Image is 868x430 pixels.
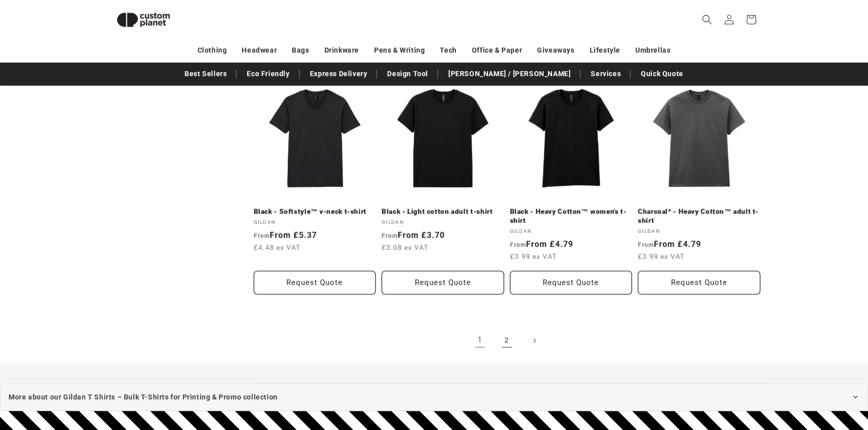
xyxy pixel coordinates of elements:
button: Request Quote [510,271,632,294]
a: Giveaways [537,42,574,59]
a: Headwear [242,42,277,59]
a: Services [586,65,626,83]
button: Request Quote [254,271,376,294]
button: Request Quote [638,271,760,294]
a: Charcoal* - Heavy Cotton™ adult t-shirt [638,207,760,225]
a: Pens & Writing [374,42,425,59]
a: Page 2 [496,329,518,351]
a: Next page [523,329,545,351]
a: Black - Softstyle™ v-neck t-shirt [254,207,376,216]
a: Umbrellas [635,42,670,59]
a: Bags [292,42,309,59]
a: [PERSON_NAME] / [PERSON_NAME] [443,65,576,83]
a: Clothing [198,42,227,59]
a: Office & Paper [472,42,522,59]
iframe: Chat Widget [818,382,868,430]
a: Express Delivery [305,65,373,83]
a: Page 1 [469,329,491,351]
a: Design Tool [382,65,433,83]
a: Quick Quote [636,65,688,83]
a: Tech [440,42,456,59]
img: Custom Planet [108,4,179,36]
summary: Search [696,9,718,31]
a: Black - Light cotton adult t-shirt [382,207,504,216]
nav: Pagination [254,329,760,351]
a: Lifestyle [590,42,620,59]
a: Eco Friendly [242,65,294,83]
a: Black - Heavy Cotton™ women's t-shirt [510,207,632,225]
a: Drinkware [324,42,359,59]
span: More about our Gildan T Shirts – Bulk T-Shirts for Printing & Promo collection [9,391,278,403]
a: Best Sellers [180,65,232,83]
button: Request Quote [382,271,504,294]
